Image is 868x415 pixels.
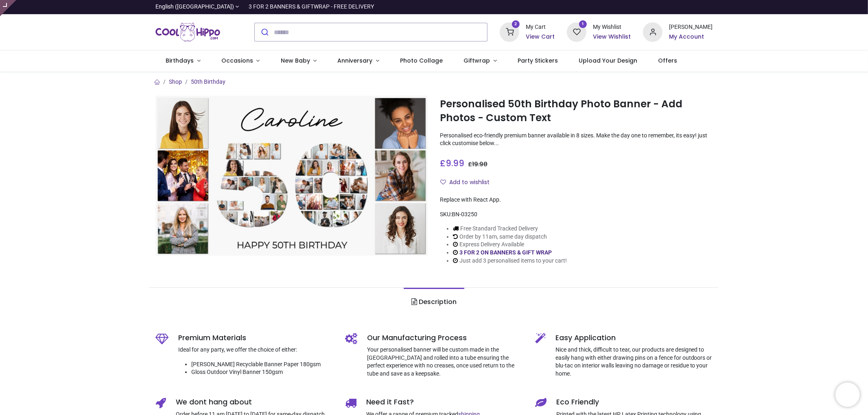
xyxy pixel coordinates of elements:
[440,179,446,185] i: Add to wishlist
[579,56,637,65] span: Upload Your Design
[440,196,713,204] div: Replace with React App.
[155,96,428,256] img: Personalised 50th Birthday Photo Banner - Add Photos - Custom Text
[176,397,333,407] h5: We dont hang about
[500,28,519,35] a: 2
[453,233,567,241] li: Order by 11am, same day dispatch
[453,50,507,72] a: Giftwrap
[191,368,333,376] li: Gloss Outdoor Vinyl Banner 150gsm
[327,50,390,72] a: Anniversary
[255,23,274,41] button: Submit
[452,211,477,217] span: BN-03250
[593,33,631,41] a: View Wishlist
[453,225,567,233] li: Free Standard Tracked Delivery
[211,50,270,72] a: Occasions
[221,56,253,65] span: Occasions
[526,33,555,41] a: View Cart
[155,21,221,43] img: Cool Hippo
[556,397,713,407] h5: Eco Friendly
[178,346,333,354] p: Ideal for any party, we offer the choice of either:
[281,56,310,65] span: New Baby
[542,3,713,11] iframe: Customer reviews powered by Trustpilot
[518,56,558,65] span: Party Stickers
[579,20,587,28] sup: 1
[191,78,225,85] a: 50th Birthday
[249,3,374,11] div: 3 FOR 2 BANNERS & GIFTWRAP - FREE DELIVERY
[169,78,182,85] a: Shop
[155,50,211,72] a: Birthdays
[669,33,713,41] a: My Account
[567,28,586,35] a: 1
[658,56,678,65] span: Offers
[440,97,713,125] h1: Personalised 50th Birthday Photo Banner - Add Photos - Custom Text
[404,288,464,316] a: Description
[453,241,567,249] li: Express Delivery Available
[440,157,464,169] span: £
[453,257,567,265] li: Just add 3 personalised items to your cart!
[512,20,520,28] sup: 2
[593,23,631,31] div: My Wishlist
[191,361,333,369] li: [PERSON_NAME] Recyclable Banner Paper 180gsm
[155,21,221,43] a: Logo of Cool Hippo
[446,157,464,169] span: 9.99
[366,397,523,407] h5: Need it Fast?
[178,333,333,343] h5: Premium Materials
[472,160,488,168] span: 19.98
[555,333,713,343] h5: Easy Application
[440,176,496,189] button: Add to wishlistAdd to wishlist
[440,132,713,148] p: Personalised eco-friendly premium banner available in 8 sizes. Make the day one to remember, its ...
[468,160,488,168] span: £
[400,56,443,65] span: Photo Collage
[440,211,713,219] div: SKU:
[270,50,327,72] a: New Baby
[367,333,523,343] h5: Our Manufacturing Process
[835,382,860,407] iframe: Brevo live chat
[155,3,239,11] a: English ([GEOGRAPHIC_DATA])
[669,23,713,31] div: [PERSON_NAME]
[338,56,373,65] span: Anniversary
[464,56,490,65] span: Giftwrap
[526,23,555,31] div: My Cart
[459,249,552,256] a: 3 FOR 2 ON BANNERS & GIFT WRAP
[166,56,194,65] span: Birthdays
[367,346,523,378] p: Your personalised banner will be custom made in the [GEOGRAPHIC_DATA] and rolled into a tube ensu...
[555,346,713,378] p: Nice and thick, difficult to tear, our products are designed to easily hang with either drawing p...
